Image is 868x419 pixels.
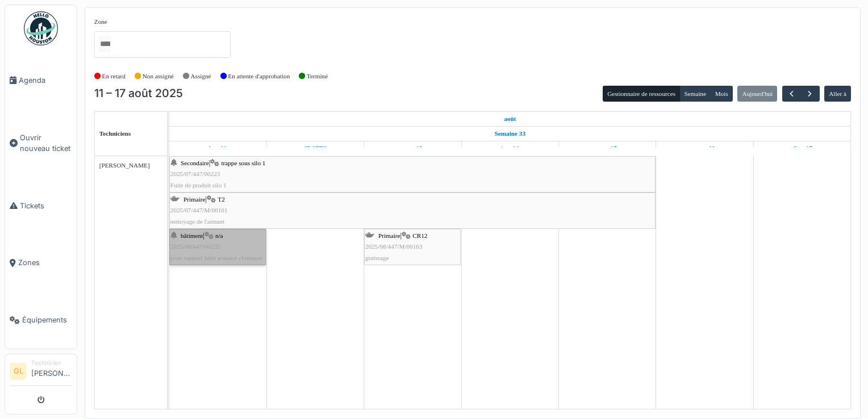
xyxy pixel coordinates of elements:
span: trappe sous silo 1 [221,160,265,166]
li: GL [10,363,27,380]
a: Zones [5,234,77,292]
span: CR12 [412,232,427,239]
div: Technicien [31,359,72,367]
span: Primaire [378,232,400,239]
a: 15 août 2025 [595,141,620,156]
img: Badge_color-CXgf-gQk.svg [24,11,58,45]
a: 11 août 2025 [206,141,229,156]
span: Secondaire [181,160,209,166]
span: T2 [218,196,224,203]
label: Non assigné [143,72,174,81]
button: Gestionnaire de ressources [603,86,680,102]
button: Aller à [824,86,851,102]
a: Ouvrir nouveau ticket [5,109,77,177]
a: Agenda [5,52,77,109]
span: nettoyage de l'aimant [170,218,224,225]
span: Équipements [22,315,72,325]
a: 12 août 2025 [302,141,329,156]
span: Agenda [19,75,72,86]
button: Suivant [800,86,819,102]
a: Équipements [5,291,77,349]
span: Fuite de produit silo 1 [170,182,227,188]
span: [PERSON_NAME] [99,162,150,169]
label: Assigné [191,72,211,81]
button: Semaine [679,86,711,102]
li: [PERSON_NAME] [31,359,72,383]
div: | [365,231,460,263]
button: Mois [710,86,733,102]
label: Terminé [307,72,328,81]
a: GL Technicien[PERSON_NAME] [10,359,72,386]
span: graissage [365,254,389,261]
div: | [170,194,654,227]
div: | [170,158,654,191]
a: 16 août 2025 [692,141,718,156]
span: Ouvrir nouveau ticket [20,132,72,154]
label: Zone [94,17,107,27]
a: 14 août 2025 [498,141,522,156]
button: Aujourd'hui [737,86,777,102]
span: 2025/07/447/M/00101 [170,207,228,213]
input: Tous [99,36,110,52]
a: Tickets [5,177,77,234]
a: 17 août 2025 [790,141,815,156]
h2: 11 – 17 août 2025 [94,87,183,100]
span: Techniciens [99,130,131,137]
a: Semaine 33 [492,127,528,141]
span: Zones [18,257,72,268]
a: 11 août 2025 [501,112,519,126]
span: Tickets [20,200,72,211]
label: En attente d'approbation [228,72,290,81]
span: Primaire [183,196,206,203]
span: 2025/07/447/00223 [170,170,220,177]
button: Précédent [782,86,801,102]
label: En retard [102,72,126,81]
span: 2025/08/447/M/00163 [365,243,423,250]
a: 13 août 2025 [400,141,425,156]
